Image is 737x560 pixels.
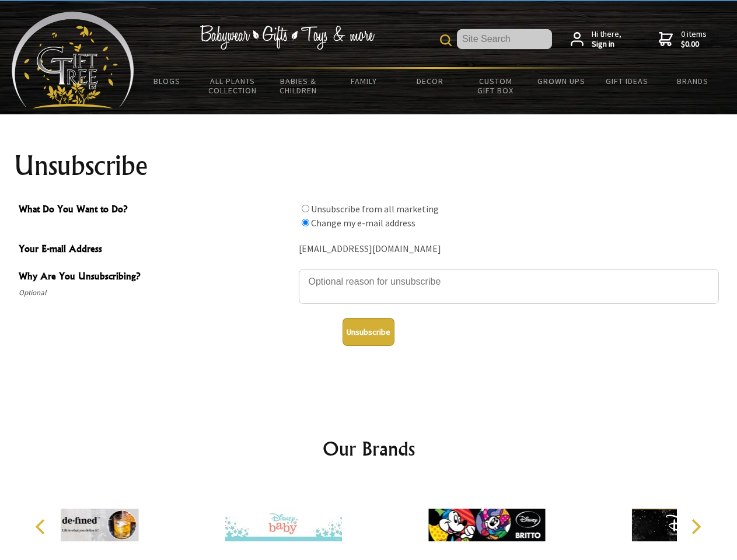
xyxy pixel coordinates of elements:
a: All Plants Collection [200,69,266,103]
strong: Sign in [592,39,621,50]
a: Brands [660,69,726,93]
span: Optional [19,286,293,300]
a: Grown Ups [528,69,594,93]
label: Unsubscribe from all marketing [311,203,439,215]
a: Hi there,Sign in [571,29,621,50]
textarea: Why Are You Unsubscribing? [299,269,719,304]
a: Family [331,69,397,93]
h2: Our Brands [23,435,714,463]
button: Unsubscribe [343,318,394,346]
a: BLOGS [134,69,200,93]
label: Change my e-mail address [311,217,415,229]
img: Babywear - Gifts - Toys & more [200,25,375,50]
span: Your E-mail Address [19,242,293,258]
a: Custom Gift Box [463,69,529,103]
h1: Unsubscribe [14,152,724,180]
span: 0 items [681,29,707,50]
input: Site Search [457,29,552,49]
a: Decor [397,69,463,93]
span: Hi there, [592,29,621,50]
div: [EMAIL_ADDRESS][DOMAIN_NAME] [299,240,719,258]
input: What Do You Want to Do? [302,205,309,212]
input: What Do You Want to Do? [302,219,309,226]
img: Babyware - Gifts - Toys and more... [12,12,134,108]
span: Why Are You Unsubscribing? [19,269,293,286]
a: Gift Ideas [594,69,660,93]
span: What Do You Want to Do? [19,202,293,219]
strong: $0.00 [681,39,707,50]
a: 0 items$0.00 [659,29,707,50]
a: Babies & Children [266,69,331,103]
button: Next [683,514,708,540]
img: product search [440,34,452,46]
button: Previous [29,514,55,540]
